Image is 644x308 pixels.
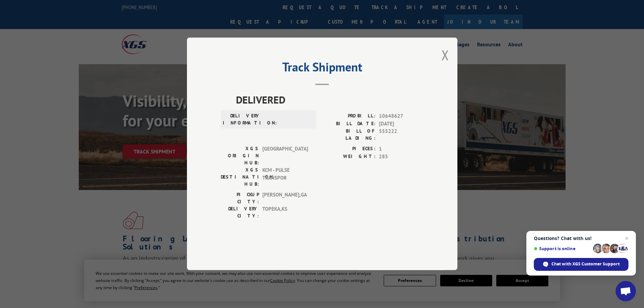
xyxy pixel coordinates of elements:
[379,128,424,142] span: 555222
[262,206,308,220] span: TOPEKA , KS
[379,153,424,161] span: 285
[236,92,424,108] span: DELIVERED
[379,145,424,153] span: 1
[221,167,259,188] label: XGS DESTINATION HUB:
[262,145,308,167] span: [GEOGRAPHIC_DATA]
[223,113,261,127] label: DELIVERY INFORMATION:
[534,258,628,271] span: Chat with XGS Customer Support
[379,120,424,128] span: [DATE]
[221,206,259,220] label: DELIVERY CITY:
[322,128,376,142] label: BILL OF LADING:
[322,113,376,120] label: PROBILL:
[322,153,376,161] label: WEIGHT:
[221,62,424,75] h2: Track Shipment
[551,261,620,267] span: Chat with XGS Customer Support
[534,236,628,241] span: Questions? Chat with us!
[262,191,308,206] span: [PERSON_NAME] , GA
[616,281,636,301] a: Open chat
[262,167,308,188] span: KCM - PULSE TRANSPOR
[322,145,376,153] label: PIECES:
[379,113,424,120] span: 10648627
[534,246,591,251] span: Support is online
[322,120,376,128] label: BILL DATE:
[221,191,259,206] label: PICKUP CITY:
[442,46,449,64] button: Close modal
[221,145,259,167] label: XGS ORIGIN HUB:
